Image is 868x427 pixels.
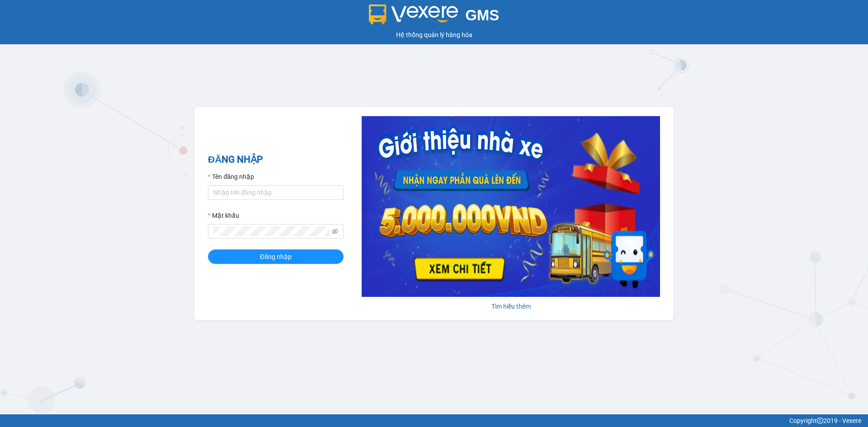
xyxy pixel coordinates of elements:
input: Mật khẩu [213,226,330,236]
span: Đăng nhập [260,252,292,262]
span: GMS [465,7,499,23]
span: eye-invisible [332,228,338,235]
img: banner-0 [362,116,660,297]
img: logo 2 [369,5,458,24]
a: GMS [369,14,500,21]
label: Tên đăng nhập [208,172,254,182]
div: Copyright 2019 - Vexere [7,416,861,426]
span: copyright [817,418,823,424]
div: Hệ thống quản lý hàng hóa [2,30,866,40]
h2: ĐĂNG NHẬP [208,152,344,167]
button: Đăng nhập [208,249,344,264]
div: Tìm hiểu thêm [362,301,660,311]
input: Tên đăng nhập [208,185,344,200]
label: Mật khẩu [208,211,239,221]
